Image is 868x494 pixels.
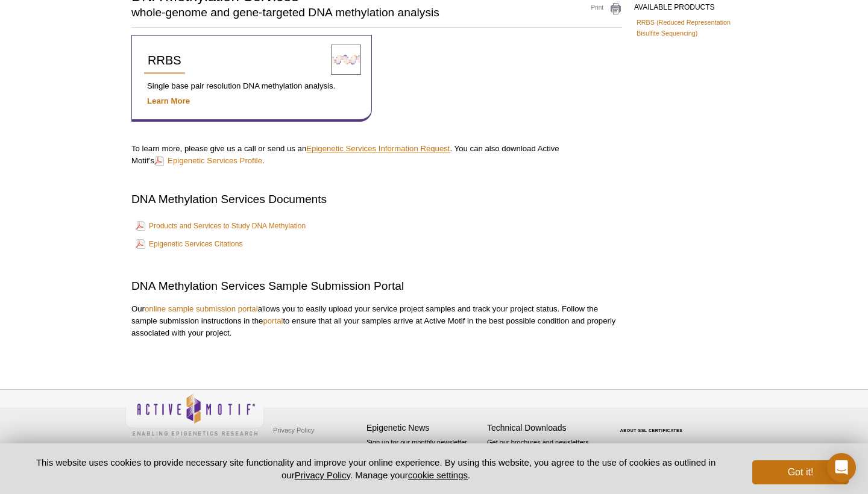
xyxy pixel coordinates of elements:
[270,421,317,439] a: Privacy Policy
[136,237,242,251] a: Epigenetic Services Citations
[366,423,481,433] h4: Epigenetic News
[608,411,698,437] table: Click to Verify - This site chose Symantec SSL for secure e-commerce and confidential communicati...
[144,80,359,92] p: Single base pair resolution DNA methylation analysis.
[148,54,181,67] span: RRBS
[145,304,258,313] a: online sample submission portal
[125,390,264,439] img: Active Motif,
[487,437,602,468] p: Get our brochures and newsletters, or request them by mail.
[131,191,622,207] h2: DNA Methylation Services Documents
[408,470,468,480] button: cookie settings
[263,316,283,325] a: portal
[827,453,856,482] div: Open Intercom Messenger
[147,96,190,105] a: Learn More
[295,470,350,480] a: Privacy Policy
[270,439,333,457] a: Terms & Conditions
[487,423,602,433] h4: Technical Downloads
[131,143,622,167] p: To learn more, please give us a call or send us an . You can also download Active Motif’s .
[136,219,306,233] a: Products and Services to Study DNA Methylation
[306,144,450,153] a: Epigenetic Services Information Request
[144,48,185,74] a: RRBS
[637,17,734,39] a: RRBS (Reduced Representation Bisulfite Sequencing)
[131,278,622,294] h2: DNA Methylation Services Sample Submission Portal
[620,428,683,433] a: ABOUT SSL CERTIFICATES
[154,155,262,166] a: Epigenetic Services Profile
[366,437,481,478] p: Sign up for our monthly newsletter highlighting recent publications in the field of epigenetics.
[752,460,849,484] button: Got it!
[131,7,565,18] h2: whole-genome and gene-targeted DNA methylation analysis
[331,45,361,75] img: Reduced Representation Bisulfite Sequencing Services
[19,456,732,481] p: This website uses cookies to provide necessary site functionality and improve your online experie...
[577,2,622,16] a: Print
[131,303,622,339] p: Our allows you to easily upload your service project samples and track your project status. Follo...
